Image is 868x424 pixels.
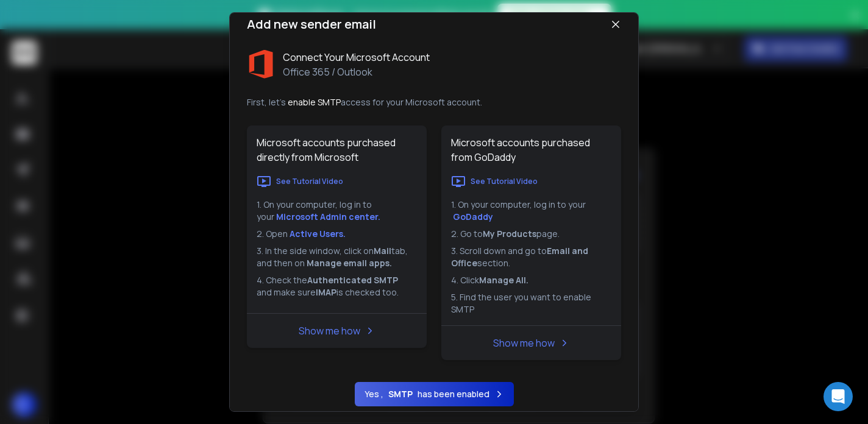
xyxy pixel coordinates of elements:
[290,228,346,239] a: Active Users.
[276,211,380,222] a: Microsoft Admin center.
[451,274,611,286] li: 4. Click
[451,245,611,269] li: 3. Scroll down and go to section.
[451,228,611,240] li: 2. Go to page.
[276,177,343,186] p: See Tutorial Video
[257,245,417,269] li: 3. In the side window, click on tab, and then on
[257,274,417,299] li: 4. Check the and make sure is checked too.
[247,125,427,174] h1: Microsoft accounts purchased directly from Microsoft
[451,245,590,269] b: Email and Office
[824,382,853,411] div: Open Intercom Messenger
[283,65,430,79] p: Office 365 / Outlook
[247,16,376,33] h1: Add new sender email
[316,286,336,298] b: IMAP
[257,199,417,223] li: 1. On your computer, log in to your
[451,291,611,316] li: 5. Find the user you want to enable SMTP
[355,382,514,406] button: Yes ,SMTPhas been enabled
[299,324,360,337] a: Show me how
[257,228,417,240] li: 2. Open
[453,211,493,222] a: GoDaddy
[374,245,391,256] b: Mail
[288,96,341,108] span: enable SMTP
[247,96,621,108] p: First, let's access for your Microsoft account.
[479,274,528,286] b: Manage All.
[441,125,621,174] h1: Microsoft accounts purchased from GoDaddy
[493,336,555,350] a: Show me how
[471,177,538,186] p: See Tutorial Video
[307,274,398,286] b: Authenticated SMTP
[283,50,430,65] h1: Connect Your Microsoft Account
[388,388,413,400] b: SMTP
[451,199,611,223] li: 1. On your computer, log in to your
[483,228,536,239] b: My Products
[307,257,392,269] b: Manage email apps.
